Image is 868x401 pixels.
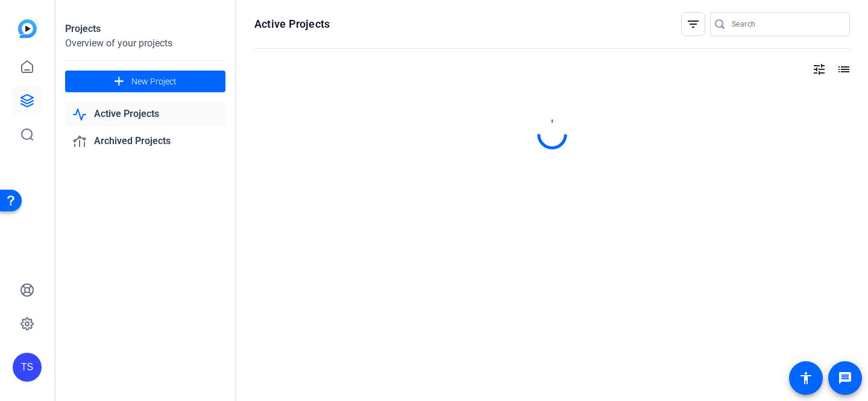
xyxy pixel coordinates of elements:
mat-icon: tune [812,62,826,77]
button: New Project [65,71,225,92]
mat-icon: accessibility [799,371,813,385]
div: Projects [65,22,225,36]
div: TS [13,353,42,382]
mat-icon: list [835,62,850,77]
div: Overview of your projects [65,36,225,51]
a: Archived Projects [65,129,225,154]
input: Search [732,17,840,31]
span: New Project [131,75,177,88]
mat-icon: add [112,74,127,89]
img: blue-gradient.svg [18,19,37,38]
a: Active Projects [65,102,225,127]
h1: Active Projects [254,17,330,31]
mat-icon: message [838,371,852,385]
mat-icon: filter_list [686,17,700,31]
